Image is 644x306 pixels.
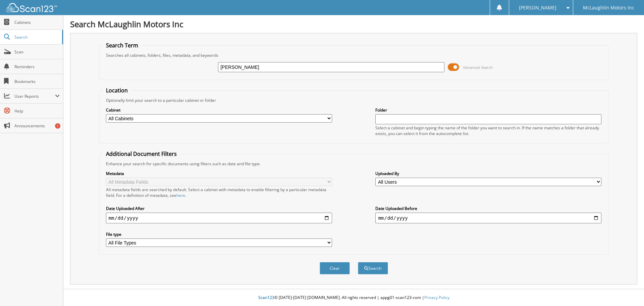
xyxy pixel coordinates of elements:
legend: Search Term [103,42,142,49]
span: Announcements [14,123,60,129]
span: [PERSON_NAME] [519,6,556,10]
span: Scan123 [258,295,274,300]
label: File type [106,231,332,237]
label: Metadata [106,171,332,176]
legend: Location [103,87,131,94]
button: Clear [320,262,350,274]
span: Bookmarks [14,79,60,84]
div: © [DATE]-[DATE] [DOMAIN_NAME]. All rights reserved | appg01-scan123-com | [63,290,644,306]
label: Uploaded By [375,171,601,176]
span: Advanced Search [463,65,493,70]
img: scan123-logo-white.svg [7,3,57,12]
span: Search [14,34,59,40]
label: Date Uploaded After [106,206,332,211]
input: end [375,213,601,223]
legend: Additional Document Filters [103,150,180,158]
span: Help [14,108,60,114]
h1: Search McLaughlin Motors Inc [70,18,637,30]
span: Reminders [14,64,60,70]
label: Date Uploaded Before [375,206,601,211]
div: Searches all cabinets, folders, files, metadata, and keywords [103,52,605,58]
iframe: Chat Widget [610,274,644,306]
span: Scan [14,49,60,55]
div: All metadata fields are searched by default. Select a cabinet with metadata to enable filtering b... [106,187,332,198]
label: Folder [375,107,601,113]
span: McLaughlin Motors Inc [583,6,634,10]
div: 1 [55,123,60,129]
a: Privacy Policy [424,295,449,300]
a: here [176,192,185,198]
div: Optionally limit your search to a particular cabinet or folder [103,97,605,103]
div: Select a cabinet and begin typing the name of the folder you want to search in. If the name match... [375,125,601,136]
button: Search [358,262,388,274]
div: Enhance your search for specific documents using filters such as date and file type. [103,161,605,167]
label: Cabinet [106,107,332,113]
span: Cabinets [14,19,60,25]
input: start [106,213,332,223]
span: User Reports [14,93,55,99]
